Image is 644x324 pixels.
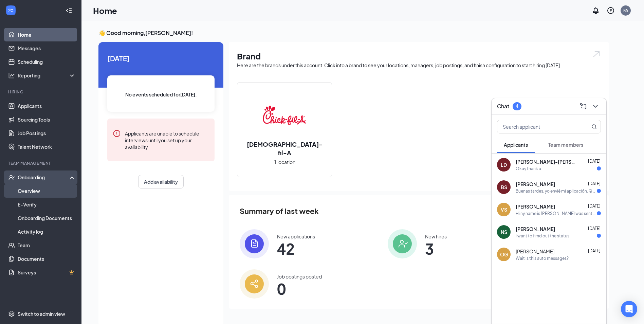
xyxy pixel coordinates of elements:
[516,248,554,255] span: [PERSON_NAME]
[516,226,555,232] span: [PERSON_NAME]
[8,310,15,317] svg: Settings
[592,50,601,58] img: open.6027fd2a22e1237b5b06.svg
[425,233,447,240] div: New hires
[388,229,417,258] img: icon
[516,181,555,187] span: [PERSON_NAME]
[8,89,74,95] div: Hiring
[588,248,601,253] span: [DATE]
[18,211,76,225] a: Onboarding Documents
[588,226,601,231] span: [DATE]
[277,273,322,280] div: Job postings posted
[237,50,601,62] h1: Brand
[18,184,76,198] a: Overview
[98,29,609,37] h3: 👋 Good morning, [PERSON_NAME] !
[516,211,597,216] div: Hi ny name is [PERSON_NAME] was sent a link for the next steps and it won’t open says it expired ...
[588,181,601,186] span: [DATE]
[578,101,589,112] button: ComposeMessage
[607,6,615,15] svg: QuestionInfo
[588,159,601,164] span: [DATE]
[8,174,15,181] svg: UserCheck
[8,72,15,79] svg: Analysis
[18,174,70,181] div: Onboarding
[18,198,76,211] a: E-Verify
[18,225,76,238] a: Activity log
[18,238,76,252] a: Team
[500,251,508,258] div: OG
[516,166,541,172] div: Okay thank u
[7,7,14,14] svg: WorkstreamLogo
[107,53,215,64] span: [DATE]
[516,255,569,261] div: Wait is this auto messages?
[274,158,295,166] span: 1 location
[501,161,507,168] div: LD
[8,160,74,166] div: Team Management
[548,142,583,148] span: Team members
[590,101,601,112] button: ChevronDown
[621,301,637,317] div: Open Intercom Messenger
[18,41,76,55] a: Messages
[277,242,315,255] span: 42
[18,252,76,266] a: Documents
[18,99,76,113] a: Applicants
[501,229,507,235] div: NS
[125,129,209,150] div: Applicants are unable to schedule interviews until you set up your availability.
[237,140,332,157] h2: [DEMOGRAPHIC_DATA]-fil-A
[277,233,315,240] div: New applications
[504,142,528,148] span: Applicants
[18,113,76,126] a: Sourcing Tools
[66,7,72,14] svg: Collapse
[588,203,601,209] span: [DATE]
[113,129,121,138] svg: Error
[501,206,507,213] div: VS
[592,6,600,15] svg: Notifications
[516,103,518,109] div: 4
[237,62,601,69] div: Here are the brands under this account. Click into a brand to see your locations, managers, job p...
[425,242,447,255] span: 3
[240,269,269,299] img: icon
[18,126,76,140] a: Job Postings
[623,7,628,13] div: FA
[516,188,597,194] div: Buenas tardes, yo envié mi aplicación. Quiero saber si se tarda mucho en revisar la aplicación. G...
[591,124,597,129] svg: MagnifyingGlass
[93,5,117,16] h1: Home
[18,310,65,317] div: Switch to admin view
[18,55,76,69] a: Scheduling
[125,91,197,98] span: No events scheduled for [DATE] .
[18,266,76,279] a: SurveysCrown
[579,102,587,110] svg: ComposeMessage
[277,283,322,295] span: 0
[497,103,509,110] h3: Chat
[516,233,569,239] div: I want to fimd out the status
[497,120,578,133] input: Search applicant
[263,94,306,137] img: Chick-fil-A
[501,184,507,191] div: BS
[240,229,269,258] img: icon
[138,175,184,188] button: Add availability
[516,158,577,165] span: [PERSON_NAME]-[PERSON_NAME]
[18,140,76,154] a: Talent Network
[18,72,76,79] div: Reporting
[591,102,600,110] svg: ChevronDown
[240,205,319,217] span: Summary of last week
[18,28,76,41] a: Home
[516,203,555,210] span: [PERSON_NAME]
